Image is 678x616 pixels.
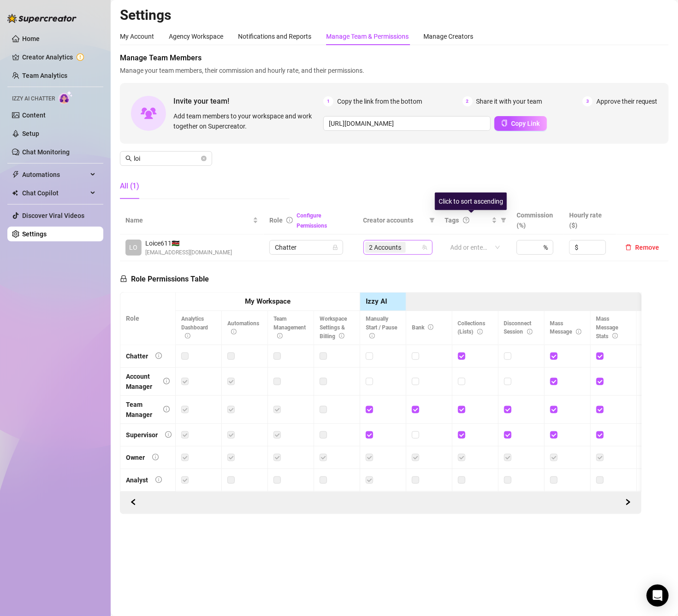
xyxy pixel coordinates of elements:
[155,476,162,483] span: info-circle
[152,454,159,460] span: info-circle
[12,190,18,196] img: Chat Copilot
[145,248,232,257] span: [EMAIL_ADDRESS][DOMAIN_NAME]
[320,316,347,340] span: Workspace Settings & Billing
[22,186,88,200] span: Chat Copilot
[476,96,542,106] span: Share it with your team
[275,241,338,254] span: Chatter
[477,329,483,334] span: info-circle
[527,329,533,334] span: info-circle
[463,217,470,223] span: question-circle
[163,378,170,384] span: info-circle
[126,371,156,392] div: Account Manager
[173,111,320,131] span: Add team members to your workspace and work together on Supercreator.
[22,148,70,156] a: Chat Monitoring
[435,193,507,210] div: Click to sort ascending
[130,499,137,505] span: left
[120,181,139,192] div: All (1)
[22,50,96,65] a: Creator Analytics exclamation-circle
[227,320,259,335] span: Automations
[583,96,593,106] span: 3
[596,96,658,106] span: Approve their request
[231,329,237,334] span: info-circle
[297,212,327,229] a: Configure Permissions
[636,244,660,251] span: Remove
[511,206,564,235] th: Commission (%)
[326,31,409,41] div: Manage Team & Permissions
[120,275,127,282] span: lock
[173,95,323,107] span: Invite your team!
[366,297,387,305] strong: Izzy AI
[165,431,172,438] span: info-circle
[423,31,473,41] div: Manage Creators
[238,31,311,41] div: Notifications and Reports
[12,94,55,103] span: Izzy AI Chatter
[422,245,428,250] span: team
[126,399,156,420] div: Team Manager
[126,475,148,485] div: Analyst
[366,316,397,340] span: Manually Start / Pause
[181,316,208,340] span: Analytics Dashboard
[22,111,46,119] a: Content
[501,120,508,126] span: copy
[130,242,138,252] span: LO
[429,217,435,223] span: filter
[12,171,19,178] span: thunderbolt
[333,245,338,250] span: lock
[622,242,663,253] button: Remove
[445,215,459,225] span: Tags
[613,333,618,339] span: info-circle
[596,316,619,340] span: Mass Message Stats
[365,242,406,253] span: 2 Accounts
[126,495,141,510] button: Scroll Forward
[274,316,306,340] span: Team Management
[120,293,176,345] th: Role
[145,238,232,248] span: Loice611 🇰🇪
[59,91,73,104] img: AI Chatter
[22,35,40,42] a: Home
[7,14,77,23] img: logo-BBDzfeDw.svg
[621,495,636,510] button: Scroll Backward
[125,215,251,225] span: Name
[22,212,84,219] a: Discover Viral Videos
[277,333,283,339] span: info-circle
[625,499,631,505] span: right
[337,96,422,106] span: Copy the link from the bottom
[369,333,375,339] span: info-circle
[576,329,582,334] span: info-circle
[511,120,540,127] span: Copy Link
[501,217,506,223] span: filter
[22,72,67,79] a: Team Analytics
[125,155,132,162] span: search
[120,6,669,24] h2: Settings
[126,452,145,463] div: Owner
[120,274,209,285] h5: Role Permissions Table
[134,153,199,164] input: Search members
[463,96,473,106] span: 2
[428,324,434,330] span: info-circle
[163,406,170,412] span: info-circle
[339,333,345,339] span: info-circle
[323,96,333,106] span: 1
[120,206,264,235] th: Name
[550,320,582,335] span: Mass Message
[22,167,88,182] span: Automations
[428,213,437,227] span: filter
[363,215,426,225] span: Creator accounts
[494,116,547,131] button: Copy Link
[201,156,207,161] button: close-circle
[647,585,669,607] div: Open Intercom Messenger
[499,213,508,227] span: filter
[564,206,616,235] th: Hourly rate ($)
[155,352,162,359] span: info-circle
[412,324,434,331] span: Bank
[458,320,486,335] span: Collections (Lists)
[169,31,223,41] div: Agency Workspace
[22,130,39,137] a: Setup
[120,65,669,76] span: Manage your team members, their commission and hourly rate, and their permissions.
[120,31,154,41] div: My Account
[126,351,148,361] div: Chatter
[22,230,47,238] a: Settings
[504,320,533,335] span: Disconnect Session
[245,297,291,305] strong: My Workspace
